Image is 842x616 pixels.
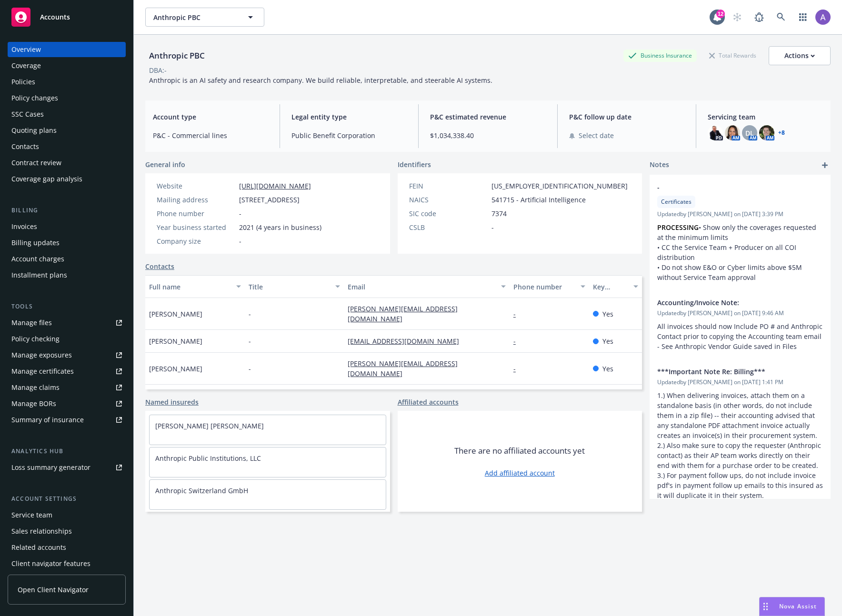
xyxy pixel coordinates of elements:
button: Email [344,275,510,298]
p: 1.) When delivering invoices, attach them on a standalone basis (in other words, do not include t... [657,390,823,500]
span: Public Benefit Corporation [291,130,407,140]
span: Updated by [PERSON_NAME] on [DATE] 1:41 PM [657,378,823,387]
div: Title [249,282,330,292]
span: - [249,336,251,346]
div: 12 [716,10,725,18]
a: Policy checking [8,331,126,347]
div: Manage exposures [11,348,72,363]
div: Year business started [157,222,235,232]
div: ***Important Note Re: Billing***Updatedby [PERSON_NAME] on [DATE] 1:41 PM1.) When delivering invo... [650,359,831,508]
div: Coverage [11,58,41,73]
img: photo [708,125,723,140]
span: P&C estimated revenue [430,112,545,122]
div: Manage BORs [11,396,56,411]
span: Notes [650,159,669,171]
div: DBA: - [149,65,167,75]
span: Updated by [PERSON_NAME] on [DATE] 9:46 AM [657,309,823,318]
span: 2021 (4 years in business) [239,222,321,232]
a: Manage BORs [8,396,126,411]
a: Sales relationships [8,524,126,539]
div: Manage files [11,315,52,330]
span: P&C - Commercial lines [153,130,268,140]
div: SIC code [409,209,488,219]
button: Anthropic PBC [145,8,264,27]
a: Contract review [8,155,126,170]
button: Phone number [510,275,589,298]
span: - [657,182,798,192]
div: Invoices [11,219,37,234]
a: Billing updates [8,235,126,250]
span: Select date [579,130,614,140]
div: Accounting/Invoice Note:Updatedby [PERSON_NAME] on [DATE] 9:46 AMAll invoices should now Include ... [650,290,831,359]
div: Policy checking [11,331,60,347]
button: Title [245,275,344,298]
button: Nova Assist [759,597,825,616]
span: Yes [602,309,613,319]
div: Manage claims [11,380,60,395]
a: Manage certificates [8,364,126,379]
span: General info [145,159,185,169]
div: Phone number [513,282,575,292]
span: - [249,364,251,374]
a: [EMAIL_ADDRESS][DOMAIN_NAME] [348,337,467,346]
a: Anthropic Public Institutions, LLC [155,454,261,463]
div: Email [348,282,495,292]
button: Key contact [589,275,642,298]
div: Key contact [593,282,628,292]
span: Legal entity type [291,112,407,122]
span: Accounts [40,13,70,21]
img: photo [759,125,774,140]
span: [PERSON_NAME] [149,309,202,319]
a: Contacts [8,139,126,154]
span: 541715 - Artificial Intelligence [491,195,586,205]
a: - [513,309,523,318]
a: Installment plans [8,268,126,283]
div: Coverage gap analysis [11,171,82,187]
div: Total Rewards [704,50,761,61]
a: Anthropic Switzerland GmbH [155,486,248,495]
span: P&C follow up date [569,112,684,122]
div: Tools [8,302,126,311]
span: Anthropic is an AI safety and research company. We build reliable, interpretable, and steerable A... [149,76,492,85]
div: Policy changes [11,90,58,106]
div: Loss summary generator [11,460,90,475]
a: - [513,364,523,373]
span: - [239,209,241,219]
a: Quoting plans [8,123,126,138]
div: CSLB [409,222,488,232]
a: [PERSON_NAME][EMAIL_ADDRESS][DOMAIN_NAME] [348,359,458,378]
a: Service team [8,507,126,523]
div: Contract review [11,155,61,170]
span: Yes [602,364,613,374]
div: Billing [8,206,126,215]
a: Search [772,8,791,27]
span: DL [745,128,754,138]
a: Named insureds [145,397,199,407]
div: Overview [11,42,41,57]
span: [STREET_ADDRESS] [239,195,300,205]
a: [PERSON_NAME][EMAIL_ADDRESS][DOMAIN_NAME] [348,304,458,323]
div: FEIN [409,181,488,191]
a: Loss summary generator [8,460,126,475]
a: Client navigator features [8,556,126,571]
strong: PROCESSING [657,223,699,232]
span: Account type [153,112,268,122]
span: [US_EMPLOYER_IDENTIFICATION_NUMBER] [491,181,628,191]
div: Summary of insurance [11,412,84,427]
img: photo [725,125,740,140]
a: Start snowing [728,8,747,27]
p: • Show only the coverages requested at the minimum limits • CC the Service Team + Producer on all... [657,222,823,282]
div: Analytics hub [8,447,126,456]
a: Coverage [8,58,126,73]
span: - [239,236,241,246]
div: Client navigator features [11,556,90,571]
div: Policies [11,74,35,89]
div: Drag to move [760,597,772,616]
span: Updated by [PERSON_NAME] on [DATE] 3:39 PM [657,210,823,219]
span: Certificates [661,198,692,206]
a: Manage exposures [8,348,126,363]
div: Mailing address [157,195,235,205]
a: Add affiliated account [485,468,555,478]
a: Manage claims [8,380,126,395]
